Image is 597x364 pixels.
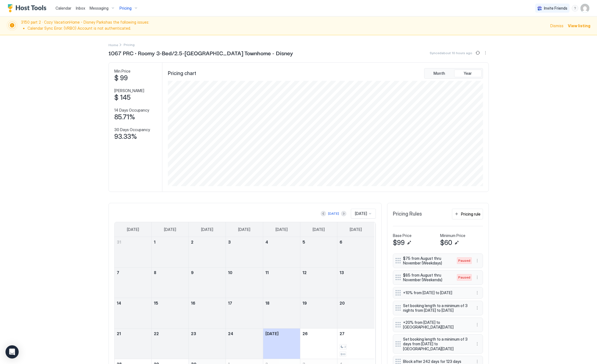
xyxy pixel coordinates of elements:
[263,298,300,329] td: September 18, 2025
[572,5,578,12] div: menu
[452,209,483,219] button: Pricing rule
[276,227,288,232] span: [DATE]
[403,273,451,282] span: $85 from August thru November (Weekends)
[76,5,85,11] a: Inbox
[568,23,590,29] div: View listing
[152,298,189,329] td: September 15, 2025
[114,93,130,102] span: $ 145
[403,337,468,351] span: Set booking length to a minimum of 3 days from [DATE] to [GEOGRAPHIC_DATA][DATE]
[482,49,489,56] div: menu
[233,222,256,237] a: Wednesday
[152,268,189,298] td: September 8, 2025
[403,320,468,330] span: +20% from [DATE] to [GEOGRAPHIC_DATA][DATE]
[550,23,563,29] span: Dismiss
[189,329,226,339] a: September 23, 2025
[115,268,152,278] a: September 7, 2025
[474,257,481,264] div: menu
[328,211,339,216] div: [DATE]
[191,270,194,275] span: 9
[270,222,293,237] a: Thursday
[114,74,128,82] span: $ 99
[189,237,226,247] a: September 2, 2025
[474,274,481,281] button: More options
[454,70,482,77] button: Year
[458,258,470,263] span: Paused
[474,274,481,281] div: menu
[109,43,118,47] span: Home
[464,71,472,76] span: Year
[263,329,300,339] a: September 25, 2025
[482,49,489,56] button: More options
[393,233,412,238] span: Base Price
[124,43,135,47] span: Breadcrumb
[114,108,149,113] span: 14 Days Occupancy
[109,42,118,48] div: Breadcrumb
[337,329,374,359] td: September 27, 2025
[238,227,250,232] span: [DATE]
[228,301,232,305] span: 17
[114,88,144,93] span: [PERSON_NAME]
[393,287,483,299] div: +10% from [DATE] to [DATE] menu
[154,270,156,275] span: 8
[434,71,445,76] span: Month
[474,341,481,347] button: More options
[337,268,374,278] a: September 13, 2025
[189,237,226,268] td: September 2, 2025
[300,329,337,359] td: September 26, 2025
[393,270,483,285] div: $85 from August thru November (Weekends) Pausedmenu
[115,298,152,308] a: September 14, 2025
[440,239,452,247] span: $60
[474,257,481,264] button: More options
[114,127,150,132] span: 30 Days Occupancy
[115,329,152,359] td: September 21, 2025
[226,237,263,268] td: September 3, 2025
[426,70,453,77] button: Month
[321,211,326,216] button: Previous month
[189,298,226,308] a: September 16, 2025
[474,305,481,311] button: More options
[152,237,189,268] td: September 1, 2025
[406,239,412,246] button: Edit
[114,133,137,141] span: 93.33%
[341,211,346,216] button: Next month
[393,253,483,268] div: $75 from August thru November (Weekdays) Pausedmenu
[76,6,85,10] span: Inbox
[393,239,405,247] span: $99
[327,210,340,217] button: [DATE]
[191,331,196,336] span: 23
[403,290,468,295] span: +10% from [DATE] to [DATE]
[461,211,481,217] div: Pricing rule
[307,222,330,237] a: Friday
[226,268,263,298] td: September 10, 2025
[430,51,472,55] span: Synced about 10 hours ago
[263,268,300,298] td: September 11, 2025
[228,240,231,244] span: 3
[302,240,305,244] span: 5
[300,237,337,247] a: September 5, 2025
[152,329,188,339] a: September 22, 2025
[152,268,188,278] a: September 8, 2025
[55,6,71,10] span: Calendar
[117,270,119,275] span: 7
[300,298,337,308] a: September 19, 2025
[263,237,300,247] a: September 4, 2025
[228,331,233,336] span: 24
[154,301,158,305] span: 15
[340,301,345,305] span: 20
[340,331,345,336] span: 27
[440,233,465,238] span: Minimum Price
[453,239,460,246] button: Edit
[393,318,483,332] div: +20% from [DATE] to [GEOGRAPHIC_DATA][DATE] menu
[263,268,300,278] a: September 11, 2025
[109,49,293,57] span: 1067 PRC · Roomy 3-Bed/2.5-[GEOGRAPHIC_DATA] Townhome - Disney
[403,303,468,313] span: Set booking length to a minimum of 3 nights from [DATE] to [DATE]
[117,331,121,336] span: 21
[115,298,152,329] td: September 14, 2025
[226,298,263,308] a: September 17, 2025
[21,20,547,32] span: 3150 part 2 · Cozy VacationHome - Disney Parks has the following issues:
[159,222,182,237] a: Monday
[300,298,337,329] td: September 19, 2025
[300,329,337,339] a: September 26, 2025
[263,298,300,308] a: September 18, 2025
